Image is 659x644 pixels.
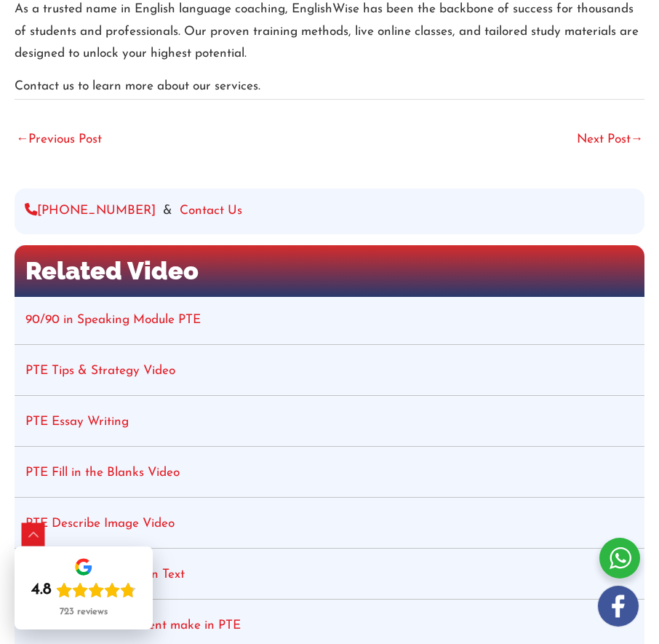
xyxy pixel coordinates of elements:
[631,133,643,146] span: →
[31,580,136,600] div: Rating: 4.8 out of 5
[25,314,201,326] a: 90/90 in Speaking Module PTE
[15,245,644,298] h2: Related Video
[60,606,108,618] div: 723 reviews
[25,416,129,428] a: PTE Essay Writing
[577,126,643,155] a: Next Post
[15,76,644,98] p: Contact us to learn more about our services.
[15,99,644,157] nav: Post navigation
[25,517,175,530] a: PTE Describe Image Video
[25,199,634,224] div: &
[25,199,156,224] a: [PHONE_NUMBER]
[598,586,639,627] img: white-facebook.png
[16,126,102,155] a: Previous Post
[16,133,28,146] span: ←
[25,466,180,479] a: PTE Fill in the Blanks Video
[31,580,52,600] div: 4.8
[180,199,242,224] a: Contact Us
[25,365,175,377] a: PTE Tips & Strategy Video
